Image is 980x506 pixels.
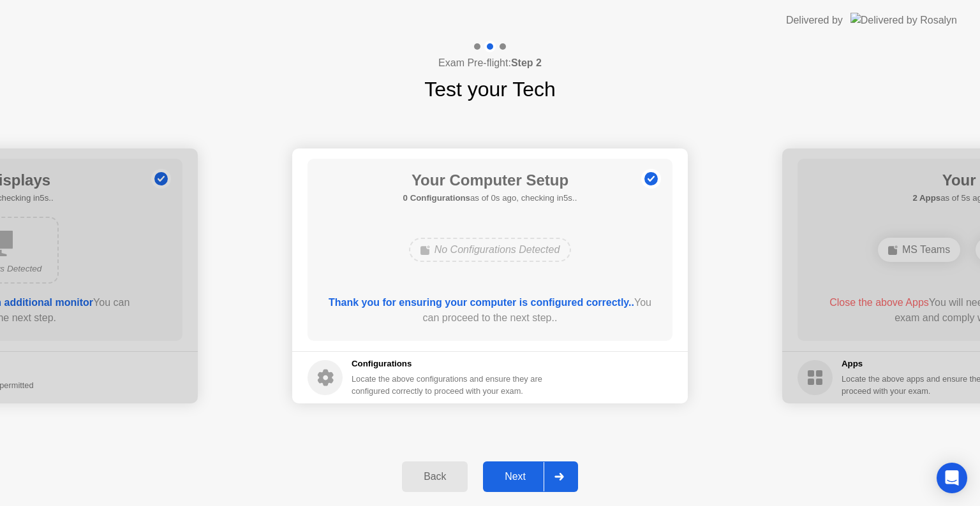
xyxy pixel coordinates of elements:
h1: Test your Tech [424,74,556,105]
h4: Exam Pre-flight: [438,55,542,71]
b: Thank you for ensuring your computer is configured correctly.. [329,297,634,308]
button: Next [483,461,578,492]
div: Locate the above configurations and ensure they are configured correctly to proceed with your exam. [352,373,545,397]
b: Step 2 [511,57,542,68]
h1: Your Computer Setup [403,169,577,192]
div: Back [406,471,464,482]
div: Open Intercom Messenger [937,463,967,493]
h5: as of 0s ago, checking in5s.. [403,192,577,205]
div: You can proceed to the next step.. [326,295,655,326]
div: Next [487,471,544,482]
b: 0 Configurations [403,193,470,203]
div: Delivered by [786,13,843,28]
button: Back [402,461,468,492]
div: No Configurations Detected [409,238,572,262]
h5: Configurations [352,358,545,370]
img: Delivered by Rosalyn [850,13,957,27]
